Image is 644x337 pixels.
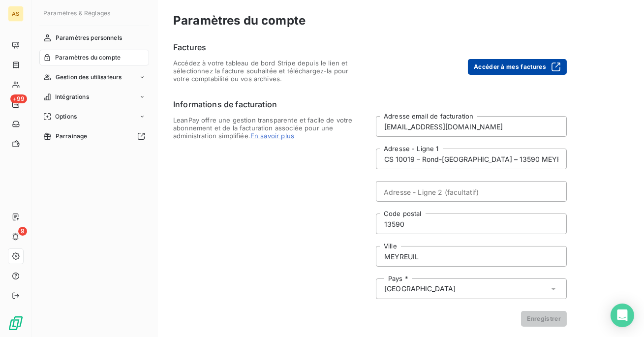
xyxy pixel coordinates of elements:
[56,132,88,141] span: Parrainage
[173,59,364,83] span: Accédez à votre tableau de bord Stripe depuis le lien et sélectionnez la facture souhaitée et tél...
[173,41,567,53] h6: Factures
[173,12,628,30] h3: Paramètres du compte
[384,284,456,294] span: [GEOGRAPHIC_DATA]
[10,94,27,103] span: +99
[376,181,567,202] input: placeholder
[468,59,567,75] button: Accéder à mes factures
[55,53,121,62] span: Paramètres du compte
[39,50,149,65] a: Paramètres du compte
[376,214,567,234] input: placeholder
[8,6,24,22] div: AS
[39,109,149,124] a: Options
[611,304,634,327] div: Open Intercom Messenger
[8,315,24,331] img: Logo LeanPay
[39,128,149,144] a: Parrainage
[376,116,567,137] input: placeholder
[55,92,89,101] span: Intégrations
[39,89,149,105] a: Intégrations
[43,9,110,17] span: Paramètres & Réglages
[250,132,294,140] span: En savoir plus
[18,227,27,236] span: 9
[39,30,149,46] a: Paramètres personnels
[173,116,364,327] span: LeanPay offre une gestion transparente et facile de votre abonnement et de la facturation associé...
[8,96,23,112] a: +99
[39,69,149,85] a: Gestion des utilisateurs
[376,149,567,169] input: placeholder
[173,98,567,110] h6: Informations de facturation
[521,311,567,327] button: Enregistrer
[56,33,122,42] span: Paramètres personnels
[55,112,77,121] span: Options
[376,246,567,267] input: placeholder
[56,73,122,82] span: Gestion des utilisateurs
